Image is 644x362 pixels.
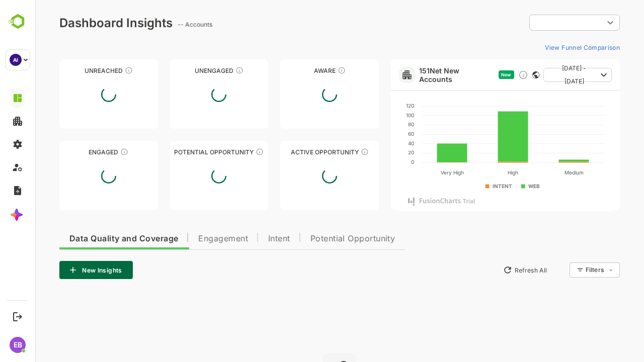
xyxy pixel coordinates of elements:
span: Potential Opportunity [275,235,360,243]
button: [DATE] - [DATE] [508,68,577,82]
span: New [466,72,476,77]
text: 80 [373,121,379,127]
text: 120 [371,103,379,109]
div: Filters [550,266,569,274]
div: ​ [494,14,585,32]
span: Intent [233,235,255,243]
div: These accounts have just entered the buying cycle and need further nurturing [302,66,310,74]
img: BambooboxLogoMark.f1c84d78b4c51b1a7b5f700c9845e183.svg [5,12,31,31]
div: These accounts have not shown enough engagement and need nurturing [200,66,208,74]
text: 60 [373,131,379,137]
text: 0 [376,159,379,165]
div: Aware [245,67,344,74]
span: Engagement [163,235,213,243]
text: Medium [529,169,548,175]
button: Logout [11,310,24,323]
text: 20 [373,149,379,155]
span: Data Quality and Coverage [34,235,143,243]
div: This card does not support filter and segments [497,71,504,78]
div: Filters [549,261,585,279]
ag: -- Accounts [142,21,180,28]
div: Discover new ICP-fit accounts showing engagement — via intent surges, anonymous website visits, L... [483,70,493,80]
div: Unengaged [135,67,233,74]
div: These accounts are MQAs and can be passed on to Inside Sales [220,148,228,156]
a: 151Net New Accounts [384,66,459,83]
text: 40 [373,140,379,146]
div: Engaged [24,148,123,156]
div: These accounts have open opportunities which might be at any of the Sales Stages [326,148,334,156]
text: 100 [371,112,379,118]
div: These accounts have not been engaged with for a defined time period [90,66,98,74]
button: New Insights [24,261,98,279]
div: Unreached [24,67,123,74]
span: [DATE] - [DATE] [516,62,561,88]
text: Very High [405,169,428,176]
div: AI [10,54,22,66]
button: Refresh All [463,262,516,278]
div: These accounts are warm, further nurturing would qualify them to MQAs [85,148,93,156]
div: Potential Opportunity [135,148,233,156]
div: EB [10,337,26,353]
div: Dashboard Insights [24,16,137,30]
div: Active Opportunity [245,148,344,156]
button: View Funnel Comparison [506,39,585,55]
text: High [472,169,483,176]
